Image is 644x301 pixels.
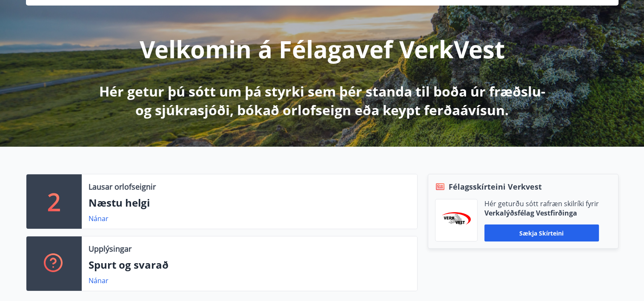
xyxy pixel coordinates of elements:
p: Næstu helgi [89,196,410,210]
p: Spurt og svarað [89,258,410,272]
p: Hér geturðu sótt rafræn skilríki fyrir [484,199,599,208]
p: 2 [47,185,61,218]
img: jihgzMk4dcgjRAW2aMgpbAqQEG7LZi0j9dOLAUvz.png [442,212,471,229]
a: Nánar [89,276,109,285]
p: Velkomin á Félagavef VerkVest [140,33,505,65]
span: Félagsskírteini Verkvest [449,181,542,192]
p: Lausar orlofseignir [89,181,156,192]
p: Verkalýðsfélag Vestfirðinga [484,208,599,218]
p: Upplýsingar [89,243,132,254]
a: Nánar [89,214,109,223]
button: Sækja skírteini [484,224,599,241]
p: Hér getur þú sótt um þá styrki sem þér standa til boða úr fræðslu- og sjúkrasjóði, bókað orlofsei... [97,82,547,119]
